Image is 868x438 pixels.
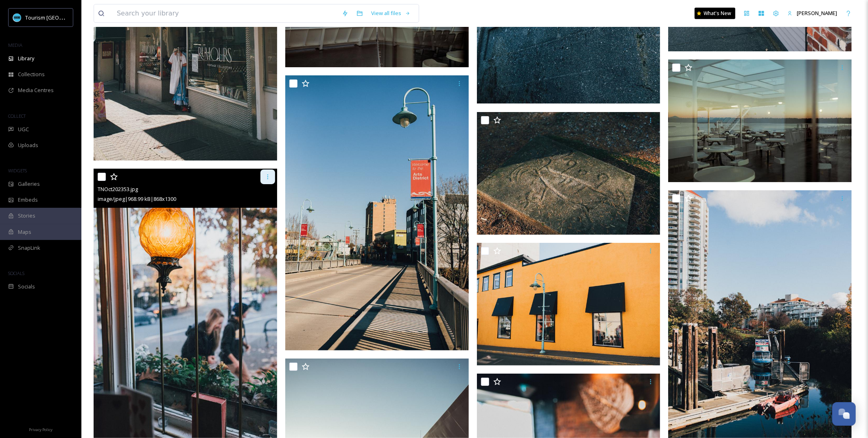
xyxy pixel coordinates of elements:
span: UGC [18,125,29,133]
img: tourism_nanaimo_logo.jpeg [13,13,21,22]
a: What's New [695,8,735,19]
a: [PERSON_NAME] [783,5,841,21]
input: Search your library [113,4,338,22]
span: SnapLink [18,244,40,252]
span: TNOct202353.jpg [98,185,138,193]
span: Library [18,55,34,62]
span: image/jpeg | 968.99 kB | 868 x 1300 [98,195,176,202]
a: View all files [367,5,415,21]
span: Embeds [18,196,38,204]
span: Maps [18,228,31,236]
span: WIDGETS [8,167,27,174]
button: Open Chat [832,402,856,426]
span: MEDIA [8,42,22,48]
span: Media Centres [18,86,54,94]
span: Tourism [GEOGRAPHIC_DATA] [25,13,98,21]
span: [PERSON_NAME] [797,9,837,17]
span: SOCIALS [8,270,24,276]
img: TNOct202341.jpg [477,112,660,235]
span: Uploads [18,141,38,149]
img: TNOct2023113.jpg [285,75,469,350]
span: Socials [18,283,35,291]
span: COLLECT [8,113,26,119]
span: Stories [18,212,35,220]
a: Privacy Policy [29,424,52,434]
img: TNOct20236.jpg [668,59,852,182]
span: Galleries [18,180,40,188]
span: Collections [18,70,45,78]
span: Privacy Policy [29,427,52,432]
img: TNOct2023108.jpg [477,243,660,365]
